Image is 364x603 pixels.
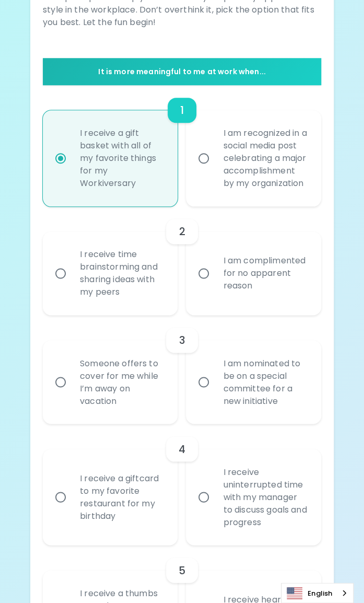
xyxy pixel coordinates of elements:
[43,206,321,315] div: choice-group-check
[281,583,354,603] div: Language
[43,315,321,424] div: choice-group-check
[72,459,172,535] div: I receive a giftcard to my favorite restaurant for my birthday
[47,66,317,77] p: It is more meaningful to me at work when...
[179,440,185,457] h6: 4
[179,562,185,578] h6: 5
[179,332,185,349] h6: 3
[72,236,172,311] div: I receive time brainstorming and sharing ideas with my peers
[215,242,315,305] div: I am complimented for no apparent reason
[215,344,315,420] div: I am nominated to be on a special committee for a new initiative
[43,424,321,545] div: choice-group-check
[215,453,315,541] div: I receive uninterrupted time with my manager to discuss goals and progress
[179,223,185,240] h6: 2
[180,102,184,119] h6: 1
[281,583,354,603] aside: Language selected: English
[281,583,353,602] a: English
[72,114,172,202] div: I receive a gift basket with all of my favorite things for my Workiversary
[43,85,321,206] div: choice-group-check
[215,114,315,202] div: I am recognized in a social media post celebrating a major accomplishment by my organization
[72,344,172,420] div: Someone offers to cover for me while I’m away on vacation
